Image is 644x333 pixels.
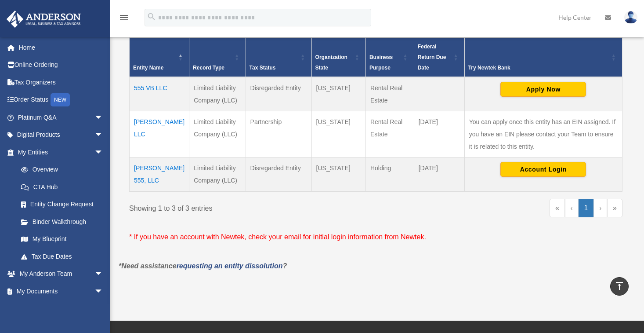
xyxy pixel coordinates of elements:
[6,265,116,283] a: My Anderson Teamarrow_drop_down
[12,231,112,248] a: My Blueprint
[468,62,609,73] div: Try Newtek Bank
[250,65,276,71] span: Tax Status
[130,77,189,111] td: 555 VB LLC
[119,262,287,270] em: *Need assistance ?
[147,12,156,22] i: search
[365,77,414,111] td: Rental Real Estate
[500,165,586,172] a: Account Login
[119,12,129,23] i: menu
[4,11,83,28] img: Anderson Advisors Platinum Portal
[6,73,116,91] a: Tax Organizers
[189,157,246,191] td: Limited Liability Company (LLC)
[177,262,283,270] a: requesting an entity dissolution
[246,111,311,157] td: Partnership
[311,37,365,77] th: Organization State: Activate to sort
[189,77,246,111] td: Limited Liability Company (LLC)
[193,65,224,71] span: Record Type
[418,44,446,71] span: Federal Return Due Date
[246,77,311,111] td: Disregarded Entity
[311,157,365,191] td: [US_STATE]
[6,109,116,126] a: Platinum Q&Aarrow_drop_down
[414,157,464,191] td: [DATE]
[414,111,464,157] td: [DATE]
[369,54,393,71] span: Business Purpose
[614,281,625,291] i: vertical_align_top
[133,65,163,71] span: Entity Name
[94,143,112,161] span: arrow_drop_down
[6,126,116,144] a: Digital Productsarrow_drop_down
[464,37,622,77] th: Try Newtek Bank : Activate to sort
[550,199,565,217] a: First
[610,277,629,296] a: vertical_align_top
[12,161,108,179] a: Overview
[94,265,112,283] span: arrow_drop_down
[365,157,414,191] td: Holding
[464,111,622,157] td: You can apply once this entity has an EIN assigned. If you have an EIN please contact your Team t...
[6,300,116,318] a: Online Learningarrow_drop_down
[129,199,369,215] div: Showing 1 to 3 of 3 entries
[189,111,246,157] td: Limited Liability Company (LLC)
[12,196,112,213] a: Entity Change Request
[414,37,464,77] th: Federal Return Due Date: Activate to sort
[311,77,365,111] td: [US_STATE]
[6,39,116,56] a: Home
[94,300,112,318] span: arrow_drop_down
[94,282,112,300] span: arrow_drop_down
[12,178,112,196] a: CTA Hub
[129,231,622,243] p: * If you have an account with Newtek, check your email for initial login information from Newtek.
[607,199,622,217] a: Last
[500,162,586,177] button: Account Login
[51,93,70,106] div: NEW
[565,199,579,217] a: Previous
[6,91,116,109] a: Order StatusNEW
[130,37,189,77] th: Entity Name: Activate to invert sorting
[246,157,311,191] td: Disregarded Entity
[593,199,607,217] a: Next
[500,82,586,97] button: Apply Now
[94,109,112,127] span: arrow_drop_down
[6,282,116,300] a: My Documentsarrow_drop_down
[311,111,365,157] td: [US_STATE]
[579,199,594,217] a: 1
[130,111,189,157] td: [PERSON_NAME] LLC
[12,213,112,231] a: Binder Walkthrough
[130,157,189,191] td: [PERSON_NAME] 555, LLC
[315,54,347,71] span: Organization State
[365,37,414,77] th: Business Purpose: Activate to sort
[119,15,129,23] a: menu
[189,37,246,77] th: Record Type: Activate to sort
[12,248,112,265] a: Tax Due Dates
[6,56,116,74] a: Online Ordering
[6,143,112,161] a: My Entitiesarrow_drop_down
[94,126,112,144] span: arrow_drop_down
[624,11,637,24] img: User Pic
[246,37,311,77] th: Tax Status: Activate to sort
[365,111,414,157] td: Rental Real Estate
